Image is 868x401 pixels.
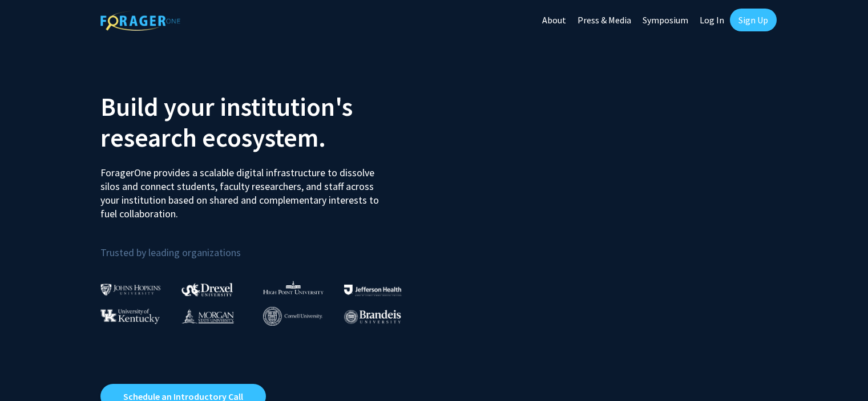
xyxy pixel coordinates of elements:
[100,230,426,261] p: Trusted by leading organizations
[100,157,387,221] p: ForagerOne provides a scalable digital infrastructure to dissolve silos and connect students, fac...
[730,9,777,31] a: Sign Up
[100,283,161,295] img: Johns Hopkins University
[344,310,401,324] img: Brandeis University
[100,309,160,324] img: University of Kentucky
[100,91,426,153] h2: Build your institution's research ecosystem.
[181,283,233,296] img: Drexel University
[344,285,401,295] img: Thomas Jefferson University
[263,307,322,326] img: Cornell University
[100,11,180,31] img: ForagerOne Logo
[263,281,324,294] img: High Point University
[181,309,234,323] img: Morgan State University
